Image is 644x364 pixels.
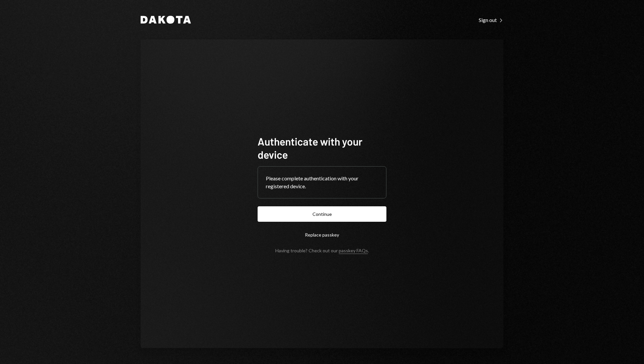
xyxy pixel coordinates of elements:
a: passkey FAQs [339,248,368,254]
h1: Authenticate with your device [258,135,386,161]
a: Sign out [479,16,503,23]
div: Sign out [479,17,503,23]
div: Please complete authentication with your registered device. [266,174,378,190]
button: Continue [258,206,386,222]
button: Replace passkey [258,227,386,242]
div: Having trouble? Check out our . [275,248,369,253]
